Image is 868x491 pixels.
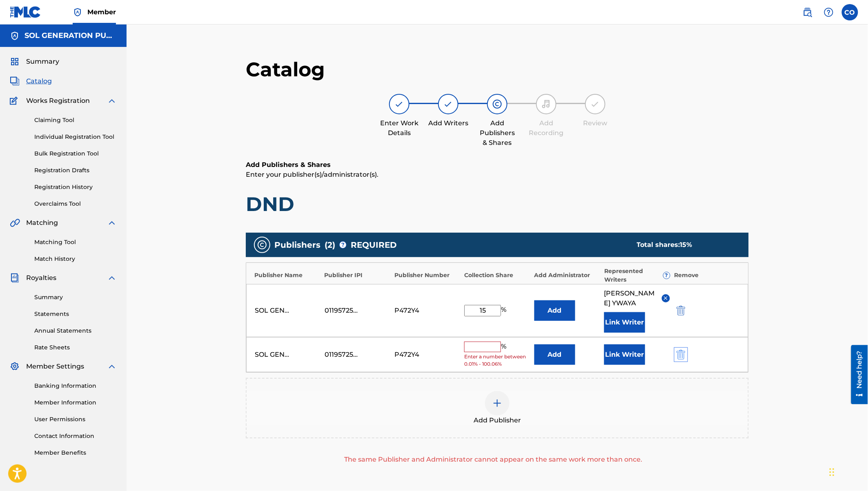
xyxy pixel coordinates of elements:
span: Add Publisher [474,415,521,425]
a: Member Benefits [34,449,117,457]
span: Matching [26,218,58,228]
button: Link Writer [604,344,645,365]
img: expand [107,362,117,371]
a: Annual Statements [34,327,117,335]
img: Accounts [10,31,20,41]
img: step indicator icon for Add Recording [541,99,551,109]
a: SummarySummary [10,57,59,67]
a: Statements [34,310,117,318]
div: Collection Share [464,271,530,280]
iframe: Chat Widget [827,452,868,491]
img: step indicator icon for Review [590,99,600,109]
button: Add [534,300,575,321]
img: Top Rightsholder [73,7,82,17]
span: ( 2 ) [325,239,335,251]
span: % [501,342,508,352]
span: [PERSON_NAME] YWAYA [604,289,656,308]
img: add [492,398,502,408]
div: Represented Writers [604,267,670,284]
div: Total shares: [637,240,732,250]
span: Enter a number between 0.01% - 100.06% [464,353,530,368]
h1: Catalog [246,57,749,82]
div: Add Writers [428,118,469,128]
div: Add Recording [526,118,567,138]
a: Rate Sheets [34,343,117,352]
a: CatalogCatalog [10,76,52,86]
img: Catalog [10,76,20,86]
h5: SOL GENERATION PUBLISHING LIMITED [24,31,117,40]
span: Summary [26,57,59,67]
img: expand [107,96,117,106]
div: Publisher IPI [324,271,390,280]
span: ? [340,242,346,248]
span: Member [87,7,116,17]
img: Summary [10,57,20,67]
a: Registration History [34,183,117,191]
img: 12a2ab48e56ec057fbd8.svg [677,306,685,315]
div: Add Administrator [534,271,600,280]
div: Add Publishers & Shares [477,118,518,148]
img: Royalties [10,273,20,283]
div: Help [821,4,837,20]
a: User Permissions [34,415,117,424]
a: Public Search [799,4,816,20]
span: ? [663,272,670,279]
img: step indicator icon for Enter Work Details [394,99,404,109]
img: Member Settings [10,362,20,371]
span: Publishers [274,239,320,251]
img: expand [107,218,117,228]
a: Match History [34,255,117,263]
img: Matching [10,218,20,228]
span: Catalog [26,76,52,86]
h6: Add Publishers & Shares [246,160,749,170]
span: % [501,305,508,316]
button: Link Writer [604,312,645,333]
div: Drag [830,460,835,484]
iframe: Resource Center [845,345,868,404]
a: Member Information [34,398,117,407]
div: The same Publisher and Administrator cannot appear on the same work more than once. [246,455,741,464]
span: 15 % [680,241,692,249]
a: Contact Information [34,432,117,440]
a: Individual Registration Tool [34,133,117,141]
img: search [803,7,812,17]
div: Need help? [9,6,20,43]
p: Enter your publisher(s)/administrator(s). [246,170,749,180]
span: Works Registration [26,96,90,106]
img: help [824,7,834,17]
img: step indicator icon for Add Writers [443,99,453,109]
a: Summary [34,293,117,302]
a: Bulk Registration Tool [34,149,117,158]
a: Registration Drafts [34,166,117,175]
a: Claiming Tool [34,116,117,124]
button: Add [534,344,575,365]
div: Remove [674,271,740,280]
div: Publisher Number [394,271,460,280]
h1: DND [246,192,749,216]
div: User Menu [842,4,858,20]
a: Matching Tool [34,238,117,247]
img: remove-from-list-button [663,295,669,301]
a: Banking Information [34,382,117,390]
img: 12a2ab48e56ec057fbd8.svg [677,350,685,360]
img: step indicator icon for Add Publishers & Shares [492,99,502,109]
img: MLC Logo [10,6,41,18]
img: publishers [257,240,267,250]
img: expand [107,273,117,283]
img: Works Registration [10,96,20,106]
div: Publisher Name [254,271,320,280]
div: Enter Work Details [379,118,420,138]
span: REQUIRED [351,239,397,251]
a: Overclaims Tool [34,200,117,208]
span: Member Settings [26,362,84,371]
span: Royalties [26,273,56,283]
div: Review [575,118,616,128]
